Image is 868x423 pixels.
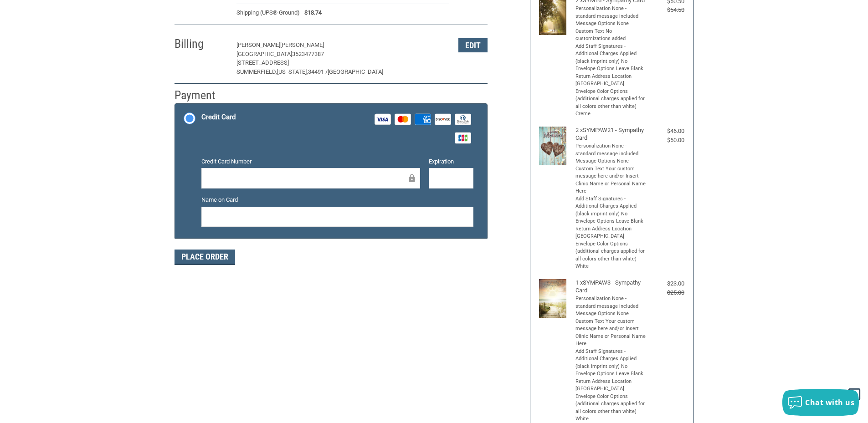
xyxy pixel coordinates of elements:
span: [PERSON_NAME] [236,41,280,48]
div: $25.00 [648,288,684,297]
li: Return Address Location [GEOGRAPHIC_DATA] [575,225,646,240]
span: Chat with us [805,398,854,408]
div: Credit Card [201,110,236,125]
li: Return Address Location [GEOGRAPHIC_DATA] [575,73,646,88]
div: $50.00 [648,136,684,145]
li: Custom Text Your custom message here and/or Insert Clinic Name or Personal Name Here [575,318,646,348]
li: Envelope Color Options (additional charges applied for all colors other than white) White [575,240,646,270]
li: Message Options None [575,310,646,318]
label: Name on Card [201,195,473,204]
span: [GEOGRAPHIC_DATA] [236,51,292,57]
span: $18.74 [300,8,322,17]
li: Add Staff Signatures - Additional Charges Applied (black imprint only) No [575,195,646,218]
div: $23.00 [648,279,684,288]
div: $54.50 [648,5,684,15]
li: Add Staff Signatures - Additional Charges Applied (black imprint only) No [575,43,646,66]
button: Edit [458,38,488,52]
li: Return Address Location [GEOGRAPHIC_DATA] [575,378,646,393]
span: Shipping (UPS® Ground) [236,8,300,17]
div: $46.00 [648,127,684,136]
label: Expiration [429,157,473,166]
h2: Payment [175,88,228,103]
li: Custom Text No customizations added [575,28,646,43]
li: Message Options None [575,158,646,165]
li: Envelope Color Options (additional charges applied for all colors other than white) White [575,393,646,423]
span: [US_STATE], [277,68,308,75]
li: Envelope Options Leave Blank [575,370,646,378]
li: Envelope Options Leave Blank [575,218,646,225]
span: Summerfield, [236,68,277,75]
li: Message Options None [575,20,646,28]
span: 34491 / [308,68,328,75]
h4: 1 x SYMPAW3 - Sympathy Card [575,279,646,294]
li: Envelope Color Options (additional charges applied for all colors other than white) Creme [575,88,646,118]
li: Envelope Options Leave Blank [575,65,646,73]
h4: 2 x SYMPAW21 - Sympathy Card [575,127,646,142]
span: 3523477387 [292,51,324,57]
label: Credit Card Number [201,157,420,166]
li: Personalization None - standard message included [575,5,646,20]
li: Personalization None - standard message included [575,143,646,158]
h2: Billing [175,36,228,51]
li: Add Staff Signatures - Additional Charges Applied (black imprint only) No [575,348,646,371]
li: Custom Text Your custom message here and/or Insert Clinic Name or Personal Name Here [575,165,646,195]
button: Chat with us [782,389,859,416]
span: [STREET_ADDRESS] [236,59,289,66]
li: Personalization None - standard message included [575,295,646,310]
span: [PERSON_NAME] [280,41,324,48]
button: Place Order [175,250,235,265]
span: [GEOGRAPHIC_DATA] [328,68,383,75]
